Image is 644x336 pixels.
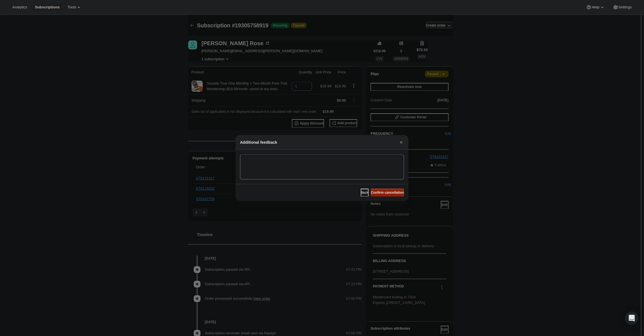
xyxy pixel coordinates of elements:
[371,189,404,196] button: Confirm cancellation
[583,3,608,11] button: Help
[618,5,632,9] span: Settings
[67,5,76,9] span: Tools
[35,5,60,9] span: Subscriptions
[625,311,638,325] div: Open Intercom Messenger
[240,140,277,145] h2: Additional feedback
[64,3,85,11] button: Tools
[371,190,404,195] span: Confirm cancellation
[12,5,27,9] span: Analytics
[609,3,635,11] button: Settings
[32,3,63,11] button: Subscriptions
[361,190,369,195] span: Back
[592,5,599,9] span: Help
[9,3,30,11] button: Analytics
[361,189,369,196] button: Back
[397,138,405,146] button: Close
